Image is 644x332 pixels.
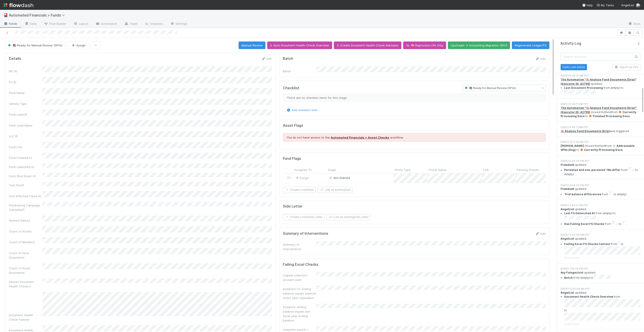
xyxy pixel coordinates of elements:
span: Not Started [328,176,350,180]
span: Link [483,168,489,172]
div: Inception CF ending balance equals balance sheet cash equivalent [283,287,316,300]
a: Layout [70,21,92,28]
div: You do not have access to the workflow. [283,133,546,142]
div: Count of Fund Documents [9,251,42,260]
img: logo-inverted-e16ddd16eac7371096b0.svg [4,1,33,9]
strong: Last Document Processing [564,86,603,89]
div: [DATE] 1:59:34 PM PDT [561,267,640,271]
div: updated: [561,78,640,95]
em: (empty) [564,172,574,176]
li: from to [564,191,640,197]
button: Assign [67,41,89,49]
button: 1b. 🧠 Reprocess LPA Only [403,41,446,49]
div: Fund Shut Down At [9,174,42,178]
div: updated: [561,207,640,226]
span: 📚 Ready for Manual Review (SPVs) [7,44,62,47]
div: Fund Created At [9,156,42,160]
a: Add checklist item [286,108,317,112]
li: from to [564,275,640,280]
button: Regenerate Ledger/FS [512,41,549,49]
a: Automation [92,21,121,28]
strong: Batch [564,276,573,279]
div: Fund Lead Name [9,123,42,128]
a: The Automation "🧠 Analyze Fund Documents (Drip)" (Executor ID: 42793) [561,78,636,85]
h5: Checklist [283,86,299,90]
h5: Asset Flags [283,123,546,128]
span: Assign [295,176,309,180]
div: updated: [561,187,640,196]
strong: 🧠 Analyze Fund Documents (Drip) [561,129,610,133]
strong: AngelList [561,207,574,211]
div: Capital collection account cash [283,273,316,282]
strong: Persisted and non-persisted TBs differ [564,168,621,172]
div: Fund Link [9,145,42,149]
span: Assigned To [294,168,312,172]
span: Funds [4,21,17,26]
div: Document Health Check Failures [9,313,42,322]
div: [DATE] 6:04:44 PM PDT [561,183,640,187]
strong: Trial balance differences [564,193,601,196]
div: Count of Assets [9,229,42,234]
div: [DATE] 6:04:44 PM PDT [561,159,640,163]
span: Flow Builder [44,21,66,26]
button: 3. Create Document Health Check Subtasks [334,41,401,49]
span: Entity Type [395,168,411,172]
a: Data [21,21,40,28]
a: Edit [261,57,272,60]
strong: AngelList [561,237,574,240]
em: (empty) [610,86,620,89]
span: 🎴 [4,13,8,17]
li: from to [564,86,640,95]
button: Create a newTask [283,187,316,193]
button: 📚 Ready for Manual Review (SPVs) [5,41,65,49]
div: [DATE] 8:40:11 AM PDT [561,102,640,106]
span: Check Name [428,168,446,172]
a: Settings [167,21,191,28]
input: Search activities... [561,53,640,60]
span: Passing Checks [517,168,539,172]
div: moved this fund from to [561,144,640,152]
span: (show more) [564,256,579,259]
div: was triggered [561,129,640,133]
span: Currently Processing Docs [580,148,623,151]
div: Fund Launched At [9,165,42,169]
strong: Last FS Generated At [564,212,595,215]
div: LLC ID [9,134,42,138]
a: Analytics [141,21,167,28]
h5: Batch [283,56,293,61]
em: (empty) [617,193,627,196]
div: Count of Asset Documents [9,266,42,275]
span: 📚 Ready for Manual Review (SPVs) [464,86,516,90]
div: Amount Raised [9,218,42,223]
strong: Flowdash [561,163,574,166]
strong: Flowdash [561,187,574,191]
div: moved this fund from to [561,106,640,118]
strong: Has Failing Excel FS Checks [564,222,604,226]
strong: [PERSON_NAME] [561,144,584,147]
summary: Failing Excel FS Checks Context from to (show more) [564,241,640,260]
div: Help [582,3,593,7]
a: Automated Financials > Asset Checks [331,136,389,139]
button: Link an existingSide Letter [326,214,371,220]
div: updated: [561,163,640,176]
div: [DATE] 3:43:51 PM PDT [561,203,640,207]
a: Docs [625,21,644,28]
a: The Automation "🧠 Analyze Fund Documents (Drip)" (Executor ID: 42793) [561,106,636,114]
div: [DATE] 8:40:12 AM PDT [561,74,640,78]
li: from to [564,221,640,226]
div: Vehicle Type [9,102,42,106]
button: Export as CSV [612,64,640,70]
button: Undo Last Action [561,64,587,70]
span: Finished Processing Docs [589,114,630,118]
button: Manual Review [239,41,265,49]
a: Team [121,21,141,28]
a: Flow Builder [40,21,70,28]
div: updated: [561,271,640,280]
div: Fundraising Campaign Cancelled? [9,203,42,212]
img: avatar_17610dbf-fae2-46fa-90b6-017e9223b3c9.png [636,3,640,8]
div: Batch [283,69,316,73]
span: My Tasks [596,3,614,7]
div: FC ID [9,80,42,84]
a: Edit [535,232,546,235]
div: Summary of Interventions [283,242,316,251]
